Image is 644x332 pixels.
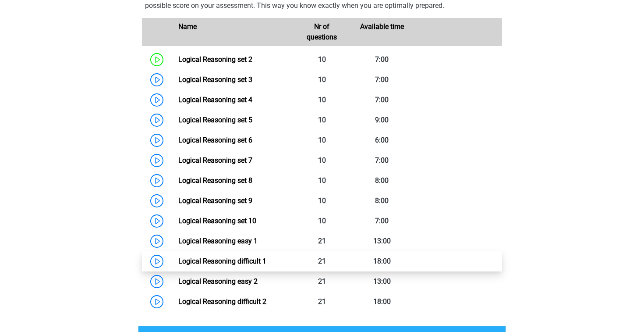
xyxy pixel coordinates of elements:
a: Logical Reasoning difficult 2 [178,297,266,306]
a: Logical Reasoning set 8 [178,176,252,185]
a: Logical Reasoning set 3 [178,75,252,84]
a: Logical Reasoning set 7 [178,156,252,164]
a: Logical Reasoning difficult 1 [178,257,266,265]
div: Name [172,21,292,43]
a: Logical Reasoning set 6 [178,136,252,144]
div: Nr of questions [292,21,352,43]
a: Logical Reasoning easy 1 [178,237,258,245]
a: Logical Reasoning set 9 [178,196,252,205]
a: Logical Reasoning easy 2 [178,277,258,286]
a: Logical Reasoning set 10 [178,217,256,225]
div: Available time [352,21,412,43]
a: Logical Reasoning set 2 [178,55,252,64]
a: Logical Reasoning set 4 [178,96,252,104]
a: Logical Reasoning set 5 [178,116,252,124]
